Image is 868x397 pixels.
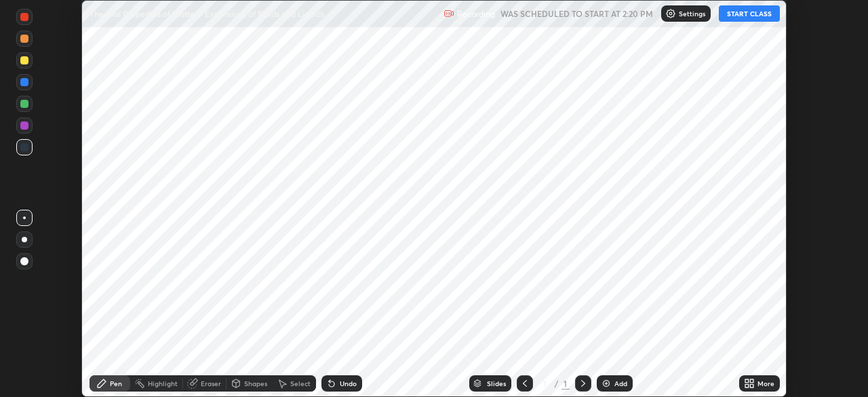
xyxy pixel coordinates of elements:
div: Slides [487,380,506,387]
div: Pen [110,380,122,387]
img: recording.375f2c34.svg [443,8,454,19]
h5: WAS SCHEDULED TO START AT 2:20 PM [500,7,653,20]
p: Recording [457,9,495,19]
div: Highlight [148,380,178,387]
img: add-slide-button [601,378,612,389]
img: class-settings-icons [665,8,676,19]
div: / [555,379,559,387]
p: Thermal Properties of Matter - Expansions of Solids and Liquids [90,8,324,19]
div: Eraser [201,380,221,387]
div: 1 [561,377,570,390]
div: Undo [340,380,357,387]
div: More [757,380,774,387]
div: Select [290,380,311,387]
div: Add [614,380,627,387]
p: Settings [679,10,705,17]
div: Shapes [244,380,267,387]
div: 1 [538,379,552,387]
button: START CLASS [719,5,780,22]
